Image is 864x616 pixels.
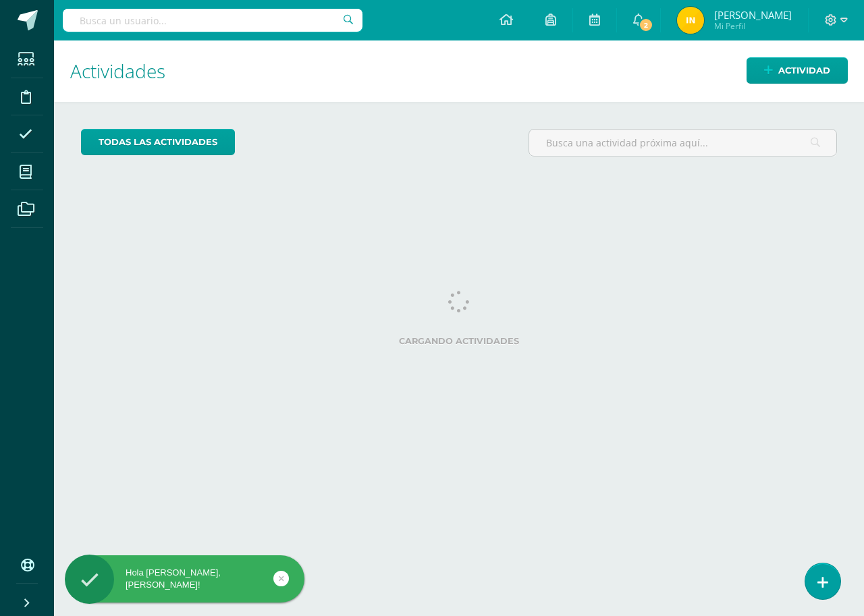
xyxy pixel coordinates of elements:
input: Busca un usuario... [63,9,362,32]
img: 2ef4376fc20844802abc0360b59bcc94.png [677,7,704,34]
span: [PERSON_NAME] [714,8,792,22]
a: todas las Actividades [81,129,235,155]
label: Cargando actividades [81,336,837,346]
a: Actividad [747,57,848,84]
h1: Actividades [70,40,848,102]
div: Hola [PERSON_NAME], [PERSON_NAME]! [65,567,304,591]
span: Mi Perfil [714,20,792,32]
span: 2 [639,18,653,32]
input: Busca una actividad próxima aquí... [529,130,836,156]
span: Actividad [778,58,830,83]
